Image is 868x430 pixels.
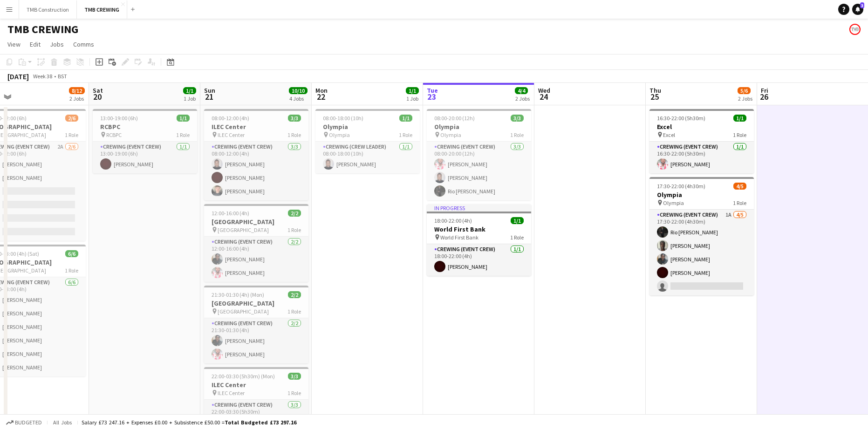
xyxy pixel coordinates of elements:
[51,419,74,426] span: All jobs
[46,38,68,50] a: Jobs
[7,22,78,36] h1: TMB CREWING
[4,38,24,50] a: View
[225,419,296,426] span: Total Budgeted £73 297.16
[82,419,296,426] div: Salary £73 247.16 + Expenses £0.00 + Subsistence £50.00 =
[26,38,44,50] a: Edit
[852,4,863,15] a: 3
[849,24,861,35] app-user-avatar: TMB RECRUITMENT
[31,73,54,80] span: Week 38
[58,73,67,80] div: BST
[73,40,94,48] span: Comms
[19,0,77,19] button: TMB Construction
[50,40,64,48] span: Jobs
[5,417,43,428] button: Budgeted
[69,38,98,50] a: Comms
[7,72,29,81] div: [DATE]
[77,0,127,19] button: TMB CREWING
[15,419,42,426] span: Budgeted
[30,40,41,48] span: Edit
[860,2,864,8] span: 3
[7,40,21,48] span: View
